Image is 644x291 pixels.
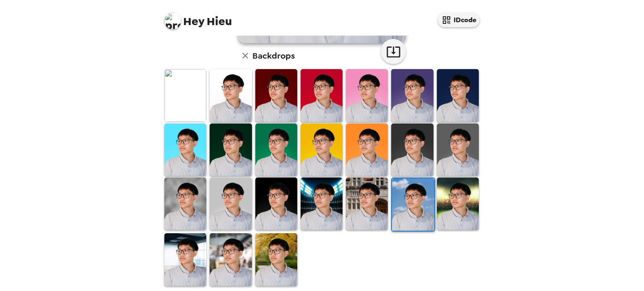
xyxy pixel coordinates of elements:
span: Hieu [164,8,232,27]
span: Hey [183,14,204,29]
button: IDcode [438,13,480,27]
h6: Backdrops [252,49,295,62]
img: Original [164,69,206,121]
img: profile pic [164,13,181,29]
